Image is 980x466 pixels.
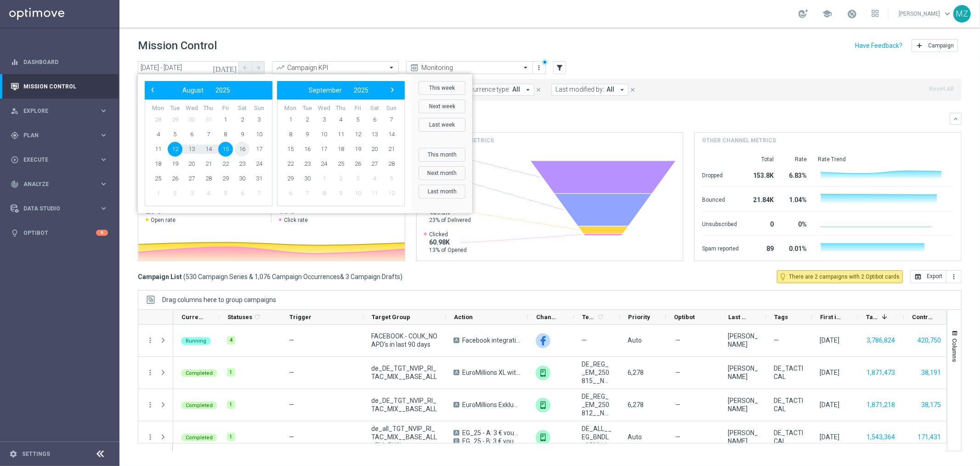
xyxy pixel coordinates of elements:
[11,50,108,74] div: Dashboard
[914,273,922,280] i: open_in_browser
[383,105,400,112] th: weekday
[384,127,399,142] span: 14
[218,157,233,171] span: 22
[10,132,108,139] div: gps_fixed Plan keyboard_arrow_right
[186,273,340,281] span: 530 Campaign Series & 1,076 Campaign Occurrences
[176,84,210,96] button: August
[23,221,96,245] a: Optibot
[23,133,99,138] span: Plan
[183,273,186,281] span: (
[822,9,832,19] span: school
[201,112,216,127] span: 31
[555,86,604,93] span: Last modified by:
[10,229,108,237] div: lightbulb Optibot 6
[910,270,946,283] button: open_in_browser Export
[419,81,465,95] button: This week
[250,105,267,112] th: weekday
[410,63,419,72] i: preview
[146,368,154,377] i: more_vert
[11,180,99,188] div: Analyze
[289,314,312,320] span: Trigger
[367,142,382,157] span: 20
[750,156,774,163] div: Total
[99,131,108,140] i: keyboard_arrow_right
[582,336,587,344] span: —
[351,186,365,201] span: 10
[555,64,564,72] i: filter_alt
[239,61,252,74] button: arrow_back
[317,186,331,201] span: 8
[777,270,903,283] button: lightbulb_outline There are 2 campaigns with 2 Optibot cards
[276,63,285,72] i: trending_up
[11,221,108,245] div: Optibot
[317,171,331,186] span: 1
[151,127,165,142] span: 4
[534,85,543,95] button: close
[366,105,383,112] th: weekday
[406,61,533,74] ng-select: Monitoring
[629,85,637,95] button: close
[11,156,19,164] i: play_circle_outline
[184,142,199,157] span: 13
[218,186,233,201] span: 5
[146,433,154,441] button: more_vert
[23,206,99,211] span: Data Studio
[866,314,878,320] span: Targeted Customers
[283,186,298,201] span: 6
[866,335,896,346] button: 3,786,824
[151,171,165,186] span: 25
[928,42,954,49] span: Campaign
[252,112,266,127] span: 3
[235,171,249,186] span: 30
[10,83,108,90] button: Mission Control
[147,84,159,96] button: ‹
[453,438,459,444] span: B
[674,314,695,320] span: Optibot
[317,127,331,142] span: 10
[10,58,108,66] button: equalizer Dashboard
[10,107,108,115] button: person_search Explore keyboard_arrow_right
[10,181,108,188] button: track_changes Analyze keyboard_arrow_right
[535,62,544,73] button: more_vert
[629,87,636,93] i: close
[151,216,176,224] span: Open rate
[785,167,807,182] div: 6.83%
[147,84,266,96] bs-datepicker-navigation-view: ​ ​ ​
[317,112,331,127] span: 3
[334,127,348,142] span: 11
[855,42,902,49] input: Have Feedback?
[181,314,204,320] span: Current Status
[11,58,19,66] i: equalizer
[300,171,315,186] span: 30
[138,273,402,281] h3: Campaign List
[462,86,510,93] span: Recurrence type:
[384,171,399,186] span: 5
[348,84,374,96] button: 2025
[462,368,520,377] span: EuroMillions XL with 15% off
[217,105,234,112] th: weekday
[952,116,959,122] i: keyboard_arrow_down
[367,157,382,171] span: 27
[606,86,614,93] span: All
[235,142,249,157] span: 16
[916,42,923,49] i: add
[283,112,298,127] span: 1
[235,112,249,127] span: 2
[211,61,239,75] button: [DATE]
[553,61,566,74] button: filter_alt
[536,333,550,348] img: Facebook Custom Audience
[215,87,230,94] span: 2025
[942,9,952,19] span: keyboard_arrow_down
[535,87,542,93] i: close
[702,136,776,145] h4: Other channel metrics
[168,127,182,142] span: 5
[462,401,520,409] span: EuroMillions Exklusiv with 20% off
[283,157,298,171] span: 22
[218,171,233,186] span: 29
[866,399,896,411] button: 1,871,218
[162,296,276,303] span: Drag columns here to group campaigns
